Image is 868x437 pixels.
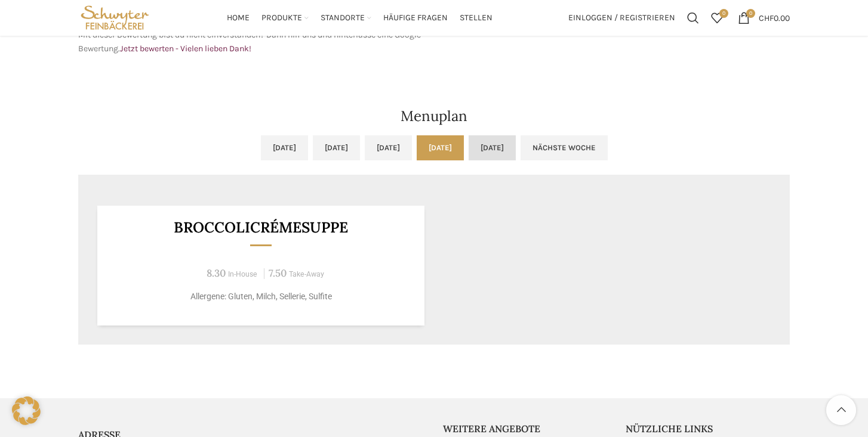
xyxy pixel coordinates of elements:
[227,6,250,30] a: Home
[321,13,365,24] span: Standorte
[826,395,856,425] a: Scroll to top button
[289,270,324,278] span: Take-Away
[469,135,516,160] a: [DATE]
[112,220,410,235] h3: Broccolicrémesuppe
[78,29,428,55] p: Mit dieser Bewertung bist du nicht einverstanden? Dann hilf uns und hinterlasse eine Google Bewer...
[120,44,251,54] a: Jetzt bewerten - Vielen lieben Dank!
[759,13,790,23] bdi: 0.00
[313,135,360,160] a: [DATE]
[746,9,755,18] span: 0
[568,14,675,22] span: Einloggen / Registrieren
[383,6,448,30] a: Häufige Fragen
[383,13,448,24] span: Häufige Fragen
[78,109,790,123] h2: Menuplan
[460,13,493,24] span: Stellen
[269,266,287,280] span: 7.50
[460,6,493,30] a: Stellen
[227,13,250,24] span: Home
[705,6,729,30] div: Meine Wunschliste
[228,270,257,278] span: In-House
[158,6,562,30] div: Main navigation
[443,422,608,435] h5: Weitere Angebote
[705,6,729,30] a: 0
[719,9,728,18] span: 0
[321,6,371,30] a: Standorte
[365,135,412,160] a: [DATE]
[732,6,796,30] a: 0 CHF0.00
[261,13,302,24] span: Produkte
[112,290,410,303] p: Allergene: Gluten, Milch, Sellerie, Sulfite
[759,13,774,23] span: CHF
[261,135,308,160] a: [DATE]
[417,135,464,160] a: [DATE]
[78,12,152,22] a: Site logo
[261,6,309,30] a: Produkte
[626,422,790,435] h5: Nützliche Links
[681,6,705,30] a: Suchen
[207,266,226,280] span: 8.30
[562,6,681,30] a: Einloggen / Registrieren
[521,135,608,160] a: Nächste Woche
